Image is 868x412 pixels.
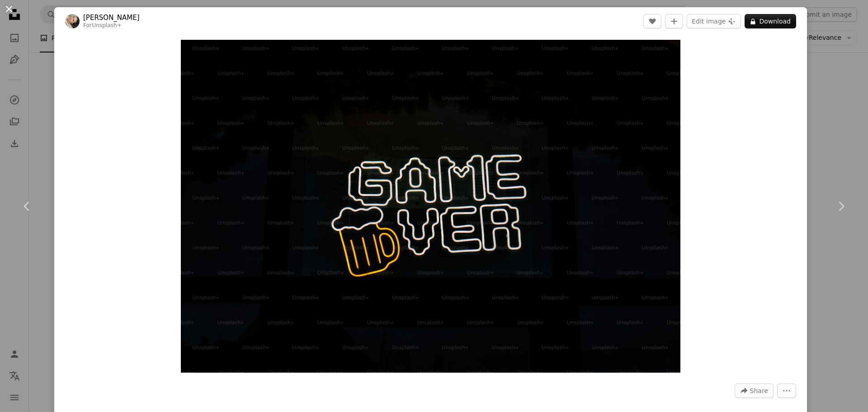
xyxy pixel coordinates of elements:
[65,14,80,28] img: Go to Polina Kuzovkova's profile
[83,13,140,22] a: [PERSON_NAME]
[814,163,868,250] a: Next
[735,384,774,398] button: Share this image
[750,384,768,398] span: Share
[83,22,140,29] div: For
[181,40,680,373] img: a neon sign that says game over in a dark room
[777,384,796,398] button: More Actions
[181,40,680,373] button: Zoom in on this image
[92,22,122,28] a: Unsplash+
[687,14,741,28] button: Edit image
[745,14,796,28] button: Download
[665,14,683,28] button: Add to Collection
[643,14,661,28] button: Like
